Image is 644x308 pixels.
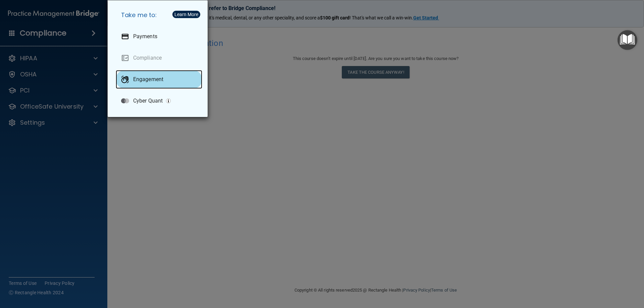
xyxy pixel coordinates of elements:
a: Compliance [116,49,202,67]
a: Engagement [116,70,202,89]
p: Cyber Quant [133,98,163,104]
a: Cyber Quant [116,91,202,110]
h5: Take me to: [116,6,202,24]
a: Payments [116,27,202,46]
button: Learn More [172,11,200,18]
button: Open Resource Center [618,30,637,50]
p: Payments [133,33,157,40]
div: Learn More [174,12,198,17]
p: Engagement [133,76,163,83]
